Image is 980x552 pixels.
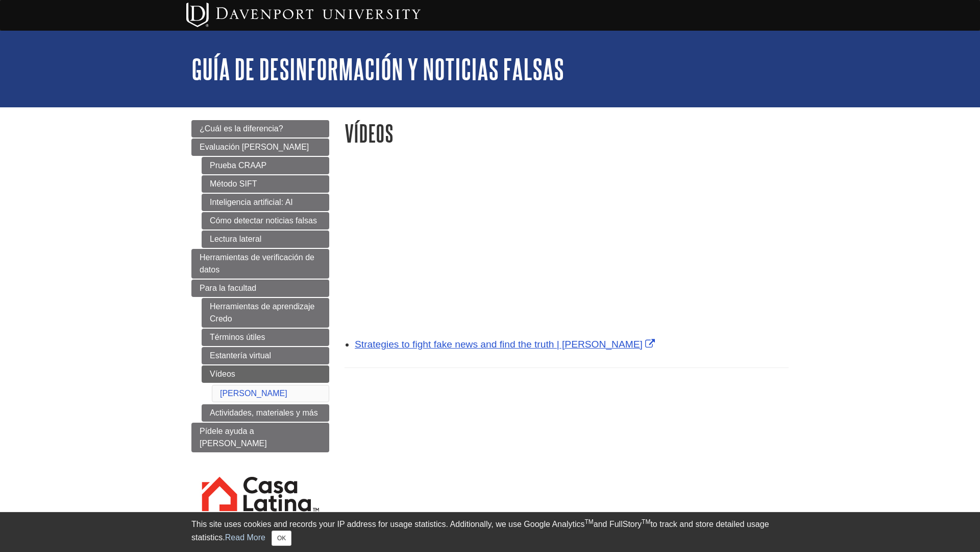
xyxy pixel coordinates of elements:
span: Para la facultad [200,284,256,292]
span: ¿Cuál es la diferencia? [200,124,283,133]
a: Read More [225,533,265,542]
a: Evaluación [PERSON_NAME] [191,139,329,156]
h1: Vídeos [345,120,789,146]
a: [PERSON_NAME] [220,389,287,398]
a: Inteligencia artificial: AI [202,194,329,211]
div: This site uses cookies and records your IP address for usage statistics. Additionally, we use Goo... [191,518,789,546]
iframe: YouTube video player [345,378,630,539]
sup: TM [584,518,593,525]
a: Herramientas de verificación de datos [191,249,329,279]
a: Herramientas de aprendizaje Credo [202,298,329,328]
img: Davenport University [186,3,421,27]
a: Estantería virtual [202,347,329,364]
button: Close [272,531,291,546]
a: Términos útiles [202,329,329,346]
sup: TM [642,518,650,525]
a: Guía de desinformación y noticias falsas [191,53,564,85]
a: Método SIFT [202,175,329,193]
a: Prueba CRAAP [202,157,329,174]
span: Herramientas de verificación de datos [200,253,314,274]
a: Actividades, materiales y más [202,404,329,422]
a: Link opens in new window [355,339,657,350]
span: Evaluación [PERSON_NAME] [200,143,309,151]
a: Lectura lateral [202,231,329,248]
a: Para la facultad [191,280,329,297]
span: Pídele ayuda a [PERSON_NAME] [200,427,267,448]
a: Vídeos [202,365,329,383]
iframe: YouTube video player [345,169,630,330]
a: Cómo detectar noticias falsas [202,212,329,229]
div: Guide Page Menu [191,120,329,546]
a: ¿Cuál es la diferencia? [191,120,329,137]
a: Pídele ayuda a [PERSON_NAME] [191,423,329,452]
